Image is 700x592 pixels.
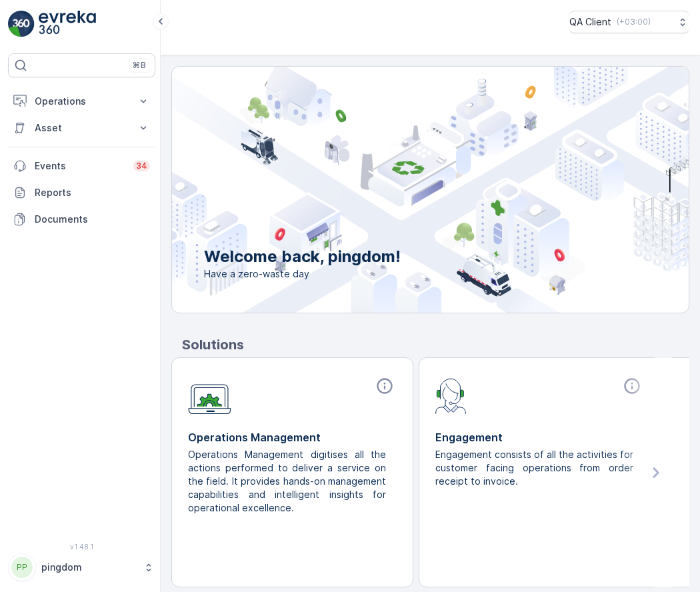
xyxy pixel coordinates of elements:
p: Engagement consists of all the activities for customer facing operations from order receipt to in... [435,448,633,488]
a: Events34 [8,153,155,179]
p: Operations Management [188,429,397,445]
p: Reports [35,186,150,199]
p: QA Client [569,15,611,29]
p: Welcome back, pingdom! [204,246,401,267]
p: 34 [136,161,147,171]
p: Operations [35,95,129,108]
button: Asset [8,115,155,141]
div: PP [11,557,33,578]
img: logo [8,11,35,37]
img: module-icon [188,377,231,415]
p: Operations Management digitises all the actions performed to deliver a service on the field. It p... [188,448,386,515]
p: Documents [35,213,150,226]
button: Operations [8,88,155,115]
a: Documents [8,206,155,233]
img: logo_light-DOdMpM7g.png [39,11,96,37]
p: ⌘B [133,60,146,71]
a: Reports [8,179,155,206]
img: city illustration [112,67,689,313]
button: QA Client(+03:00) [569,11,689,33]
p: ( +03:00 ) [617,17,651,27]
span: v 1.48.1 [8,543,155,551]
p: Engagement [435,429,644,445]
p: pingdom [41,561,137,574]
p: Asset [35,121,129,135]
img: module-icon [435,377,467,414]
p: Events [35,159,125,173]
p: Solutions [182,335,689,355]
span: Have a zero-waste day [204,267,401,281]
button: PPpingdom [8,553,155,581]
